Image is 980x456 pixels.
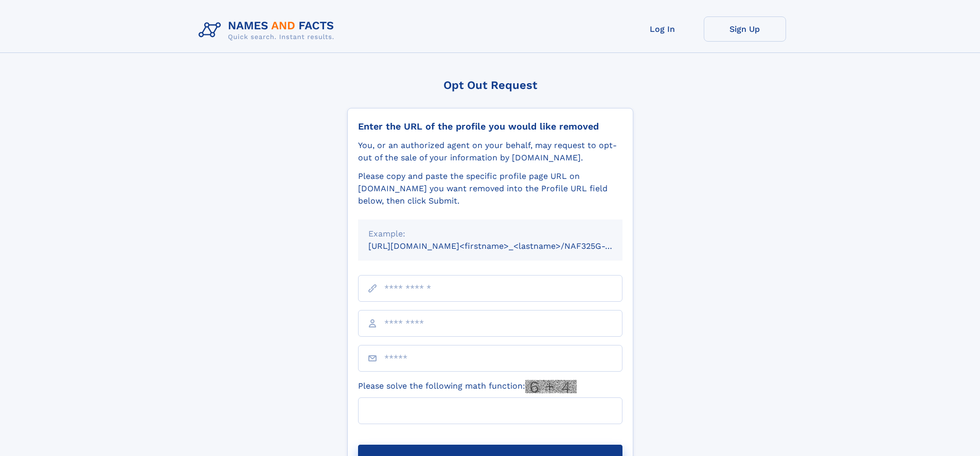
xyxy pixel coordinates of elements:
[358,139,622,164] div: You, or an authorized agent on your behalf, may request to opt-out of the sale of your informatio...
[621,16,704,42] a: Log In
[194,16,343,44] img: Logo Names and Facts
[347,79,633,92] div: Opt Out Request
[704,16,786,42] a: Sign Up
[368,228,612,240] div: Example:
[358,170,622,207] div: Please copy and paste the specific profile page URL on [DOMAIN_NAME] you want removed into the Pr...
[358,380,577,393] label: Please solve the following math function:
[368,241,642,251] small: [URL][DOMAIN_NAME]<firstname>_<lastname>/NAF325G-xxxxxxxx
[358,121,622,132] div: Enter the URL of the profile you would like removed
